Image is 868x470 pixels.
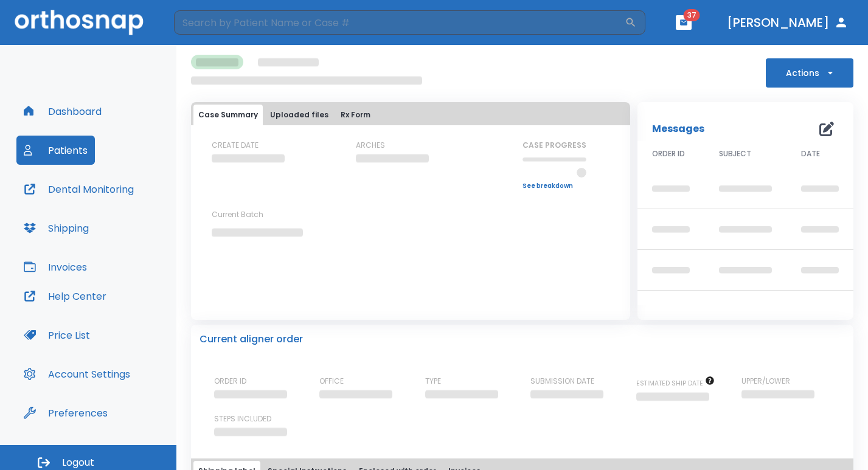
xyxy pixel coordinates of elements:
[265,105,333,125] button: Uploaded files
[212,140,259,151] p: CREATE DATE
[722,12,853,33] button: [PERSON_NAME]
[684,9,700,21] span: 37
[523,140,586,151] p: CASE PROGRESS
[214,376,246,387] p: ORDER ID
[319,376,344,387] p: OFFICE
[652,148,685,159] span: ORDER ID
[801,148,820,159] span: DATE
[16,175,141,204] button: Dental Monitoring
[766,58,853,88] button: Actions
[356,140,385,151] p: ARCHES
[16,398,115,427] button: Preferences
[719,148,751,159] span: SUBJECT
[200,332,303,347] p: Current aligner order
[193,105,263,125] button: Case Summary
[16,97,109,126] button: Dashboard
[16,252,94,282] button: Invoices
[530,376,594,387] p: SUBMISSION DATE
[16,282,114,311] button: Help Center
[16,359,137,389] button: Account Settings
[741,376,790,387] p: UPPER/LOWER
[636,379,715,388] span: The date will be available after approving treatment plan
[62,456,94,469] span: Logout
[16,136,95,165] button: Patients
[652,122,704,136] p: Messages
[16,320,97,350] button: Price List
[214,413,271,424] p: STEPS INCLUDED
[336,105,375,125] button: Rx Form
[15,10,144,35] img: Orthosnap
[193,105,628,125] div: tabs
[212,209,321,220] p: Current Batch
[16,213,96,243] button: Shipping
[523,182,586,190] a: See breakdown
[425,376,441,387] p: TYPE
[174,10,625,35] input: Search by Patient Name or Case #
